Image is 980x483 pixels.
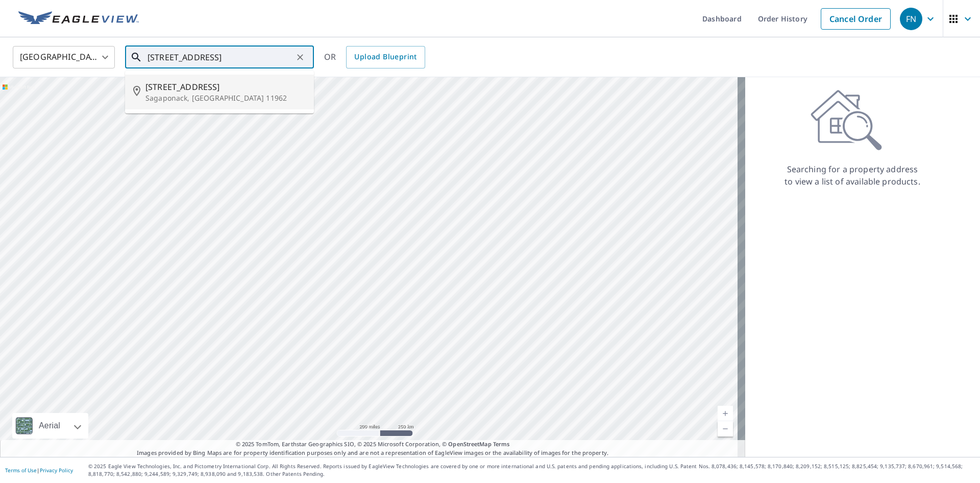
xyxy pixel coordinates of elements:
p: © 2025 Eagle View Technologies, Inc. and Pictometry International Corp. All Rights Reserved. Repo... [88,463,975,478]
span: © 2025 TomTom, Earthstar Geographics SIO, © 2025 Microsoft Corporation, © [236,440,510,449]
p: Searching for a property address to view a list of available products. [784,163,921,188]
button: Clear [293,50,307,64]
a: Privacy Policy [40,467,73,474]
a: Current Level 5, Zoom Out [718,421,733,436]
div: [GEOGRAPHIC_DATA] [13,43,115,72]
span: Upload Blueprint [354,51,416,63]
a: Current Level 5, Zoom In [718,406,733,421]
a: OpenStreetMap [448,440,491,448]
p: Sagaponack, [GEOGRAPHIC_DATA] 11962 [145,93,306,103]
a: Terms [493,440,510,448]
a: Cancel Order [821,8,891,30]
p: | [5,467,73,473]
div: Aerial [36,413,63,439]
div: Aerial [12,413,88,439]
a: Upload Blueprint [346,46,425,68]
span: [STREET_ADDRESS] [145,81,306,93]
div: OR [324,46,425,68]
img: EV Logo [18,11,139,27]
input: Search by address or latitude-longitude [148,43,293,72]
div: FN [900,8,922,30]
a: Terms of Use [5,467,37,474]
